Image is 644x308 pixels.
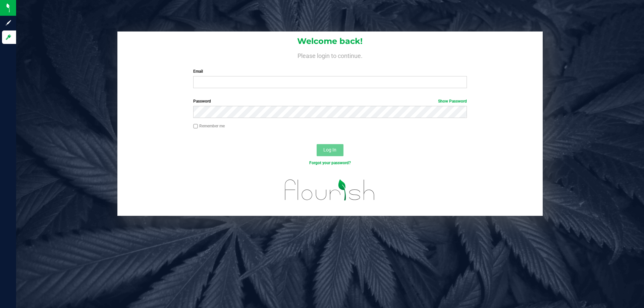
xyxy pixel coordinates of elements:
[438,99,467,104] a: Show Password
[193,123,225,129] label: Remember me
[5,19,12,26] inline-svg: Sign up
[117,37,543,46] h1: Welcome back!
[5,34,12,41] inline-svg: Log in
[193,99,211,104] span: Password
[317,144,343,156] button: Log In
[277,173,383,207] img: flourish_logo.svg
[323,147,336,152] span: Log In
[193,68,467,74] label: Email
[117,51,543,59] h4: Please login to continue.
[193,124,198,129] input: Remember me
[309,161,351,165] a: Forgot your password?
